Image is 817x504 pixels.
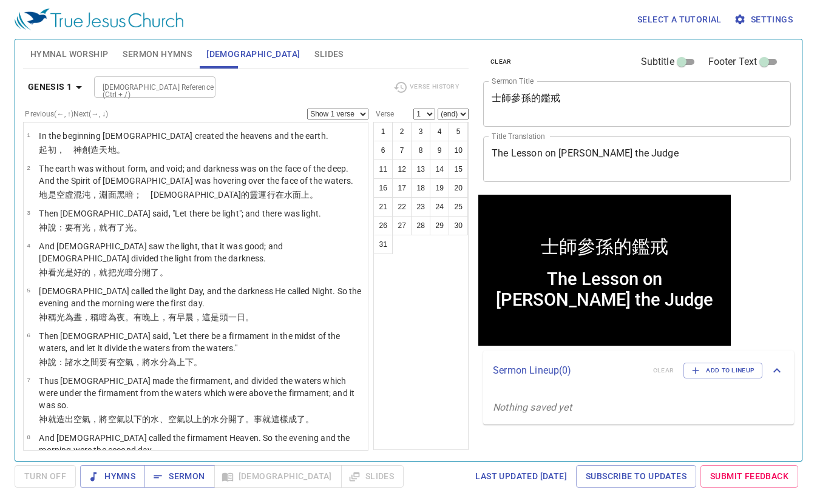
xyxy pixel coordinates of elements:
wh430: 的靈 [241,190,318,200]
i: Nothing saved yet [493,402,572,413]
p: 起初 [39,144,328,156]
button: 10 [449,141,468,160]
wh216: 為晝 [65,312,254,322]
wh3915: 。有晚上 [125,312,254,322]
span: 6 [27,332,30,338]
wh2822: 分開了 [134,267,168,277]
wh430: 說 [48,223,143,232]
wh4325: 、空氣 [160,414,314,424]
p: [DEMOGRAPHIC_DATA] called the light Day, and the darkness He called Night. So the evening and the... [39,285,364,309]
wh3117: ，稱 [82,312,254,322]
button: 31 [373,235,393,254]
wh4325: 分開了 [220,414,314,424]
p: The earth was without form, and void; and darkness was on the face of the deep. And the Spirit of... [39,163,364,187]
p: Then [DEMOGRAPHIC_DATA] said, "Let there be light"; and there was light. [39,207,321,220]
wh1242: ，這是頭一 [194,312,254,322]
button: 21 [373,197,393,217]
wh1961: 光 [82,223,142,232]
wh559: ：諸水 [56,357,203,367]
button: 19 [430,178,449,198]
span: Select a tutorial [637,12,722,27]
span: Sermon Hymns [123,47,192,62]
button: 8 [411,141,430,160]
wh6440: 黑暗 [117,190,319,200]
button: 20 [449,178,468,198]
p: Thus [DEMOGRAPHIC_DATA] made the firmament, and divided the waters which were under the firmament... [39,375,364,411]
wh1961: 空虛 [56,190,319,200]
button: 3 [411,122,430,141]
wh430: 就造出 [48,414,314,424]
button: Sermon [144,465,214,488]
span: Submit Feedback [710,469,788,484]
wh430: 說 [48,357,203,367]
wh2822: 為夜 [108,312,254,322]
wh430: 創造 [82,145,125,155]
wh922: ，淵 [90,190,318,200]
wh8478: 的水 [142,414,314,424]
button: 13 [411,160,430,179]
wh776: 。 [117,145,125,155]
button: 14 [430,160,449,179]
button: 27 [392,216,412,235]
wh216: 。 [134,223,142,232]
p: 神 [39,266,364,278]
button: 22 [392,197,412,217]
wh6213: 空氣 [73,414,314,424]
button: 12 [392,160,412,179]
wh4325: 面 [293,190,318,200]
wh7549: 以上 [185,414,314,424]
span: 2 [27,164,30,171]
wh430: 看 [48,267,168,277]
b: Genesis 1 [28,79,72,95]
button: 4 [430,122,449,141]
wh7549: ，將水 [134,357,202,367]
wh7549: 以下 [125,414,314,424]
button: 16 [373,178,393,198]
button: clear [483,55,519,69]
wh430: 稱 [48,312,254,322]
textarea: 士師參孫的鑑戒 [492,92,782,115]
wh216: 是好的 [65,267,168,277]
span: clear [490,56,512,67]
button: Genesis 1 [23,76,92,98]
wh776: 是 [48,190,319,200]
button: 5 [449,122,468,141]
span: 3 [27,209,30,216]
span: Subtitle [641,55,674,69]
label: Previous (←, ↑) Next (→, ↓) [25,110,108,118]
a: Last updated [DATE] [470,465,572,488]
label: Verse [373,110,394,118]
span: Footer Text [708,55,758,69]
wh7225: ， 神 [56,145,125,155]
textarea: The Lesson on [PERSON_NAME] the Judge [492,147,782,170]
button: 18 [411,178,430,198]
span: 4 [27,242,30,249]
button: 24 [430,197,449,217]
wh2896: ，就把光 [90,267,168,277]
wh8064: 地 [108,145,125,155]
wh914: 。事就這樣成了 [245,414,314,424]
wh3117: 。 [245,312,254,322]
wh914: 。 [160,267,168,277]
span: [DEMOGRAPHIC_DATA] [206,47,300,62]
p: 神 [39,356,364,368]
wh8414: 混沌 [73,190,319,200]
wh5921: 的水 [202,414,314,424]
button: Hymns [80,465,145,488]
wh1254: 天 [99,145,124,155]
img: True Jesus Church [15,8,183,30]
button: 25 [449,197,468,217]
wh7549: ，將空氣 [90,414,314,424]
p: And [DEMOGRAPHIC_DATA] called the firmament Heaven. So the evening and the morning were the secon... [39,432,364,456]
wh259: 日 [237,312,254,322]
span: Last updated [DATE] [475,469,567,484]
wh7220: 光 [56,267,168,277]
p: In the beginning [DEMOGRAPHIC_DATA] created the heavens and the earth. [39,130,328,142]
button: 26 [373,216,393,235]
wh216: 暗 [125,267,168,277]
wh7307: 運行 [258,190,318,200]
button: 28 [411,216,430,235]
button: 9 [430,141,449,160]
